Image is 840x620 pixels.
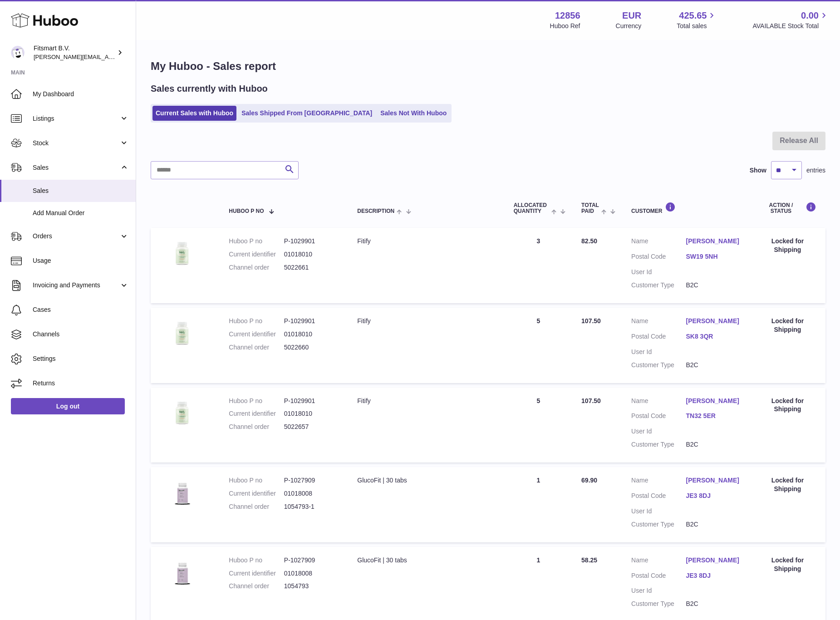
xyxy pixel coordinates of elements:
dd: 01018010 [284,330,339,339]
dt: Customer Type [631,440,686,449]
span: 58.25 [581,556,597,564]
span: Cases [33,305,129,314]
img: 1736787785.png [160,476,205,510]
dt: Channel order [229,263,284,272]
dt: Current identifier [229,569,284,578]
dd: 5022660 [284,343,339,352]
dd: B2C [686,600,740,608]
td: 3 [505,228,572,303]
span: ALLOCATED Quantity [514,202,549,214]
dt: Name [631,397,686,408]
a: TN32 5ER [686,412,740,420]
dt: Channel order [229,343,284,352]
div: Fitsmart B.V. [34,44,115,61]
div: Huboo Ref [550,22,580,30]
a: SK8 3QR [686,332,740,341]
dt: Huboo P no [229,476,284,485]
dd: P-1029901 [284,397,339,405]
dt: Name [631,317,686,328]
dt: Customer Type [631,600,686,608]
span: Listings [33,114,119,123]
dt: User Id [631,586,686,595]
span: entries [806,166,825,175]
dt: Current identifier [229,409,284,418]
span: 107.50 [581,317,601,325]
div: Fitify [357,317,495,325]
img: 1736787785.png [160,556,205,590]
span: 69.90 [581,477,597,484]
dt: Channel order [229,502,284,511]
img: 128561739542540.png [160,317,205,349]
img: jonathan@leaderoo.com [11,46,25,59]
a: [PERSON_NAME] [686,556,740,565]
span: Huboo P no [229,208,264,214]
dt: Channel order [229,582,284,590]
dd: B2C [686,361,740,369]
a: Log out [11,398,125,414]
a: 425.65 Total sales [677,10,717,30]
dd: 01018008 [284,569,339,578]
dt: Huboo P no [229,397,284,405]
div: Fitify [357,397,495,405]
span: Total paid [581,202,599,214]
dt: Channel order [229,423,284,431]
a: [PERSON_NAME] [686,476,740,485]
dt: Name [631,556,686,567]
dd: 1054793-1 [284,502,339,511]
dt: Huboo P no [229,556,284,565]
dt: Current identifier [229,250,284,259]
div: Locked for Shipping [759,237,816,254]
dt: Name [631,237,686,248]
img: 128561739542540.png [160,237,205,269]
span: Add Manual Order [33,209,129,217]
dt: Current identifier [229,489,284,498]
dt: Postal Code [631,492,686,502]
a: Sales Shipped From [GEOGRAPHIC_DATA] [238,106,375,121]
dd: 01018010 [284,250,339,259]
dt: Customer Type [631,281,686,290]
dd: 5022657 [284,423,339,431]
dt: Postal Code [631,332,686,343]
a: JE3 8DJ [686,492,740,500]
td: 5 [505,308,572,383]
dd: P-1027909 [284,556,339,565]
dt: User Id [631,268,686,276]
a: [PERSON_NAME] [686,397,740,405]
strong: 12856 [555,10,580,22]
img: 128561739542540.png [160,397,205,429]
span: Settings [33,354,129,363]
span: Channels [33,330,129,339]
dt: Huboo P no [229,237,284,246]
dt: Postal Code [631,412,686,423]
h1: My Huboo - Sales report [151,59,825,74]
dt: Customer Type [631,361,686,369]
dt: Postal Code [631,252,686,263]
div: GlucoFit | 30 tabs [357,476,495,485]
span: AVAILABLE Stock Total [752,22,829,30]
div: Customer [631,202,741,214]
div: GlucoFit | 30 tabs [357,556,495,565]
span: Stock [33,139,119,148]
dd: B2C [686,440,740,449]
dt: User Id [631,427,686,436]
strong: EUR [622,10,641,22]
dt: Postal Code [631,571,686,582]
span: Orders [33,232,119,241]
td: 5 [505,388,572,463]
span: 107.50 [581,397,601,404]
span: 82.50 [581,237,597,245]
div: Action / Status [759,202,816,214]
a: Current Sales with Huboo [152,106,236,121]
div: Currency [616,22,642,30]
span: [PERSON_NAME][EMAIL_ADDRESS][DOMAIN_NAME] [34,53,182,60]
dt: Current identifier [229,330,284,339]
label: Show [750,166,766,175]
span: Sales [33,163,119,172]
dd: 1054793 [284,582,339,590]
span: 425.65 [679,10,707,22]
dt: User Id [631,348,686,356]
a: SW19 5NH [686,252,740,261]
dd: B2C [686,520,740,529]
div: Locked for Shipping [759,476,816,493]
div: Locked for Shipping [759,317,816,334]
